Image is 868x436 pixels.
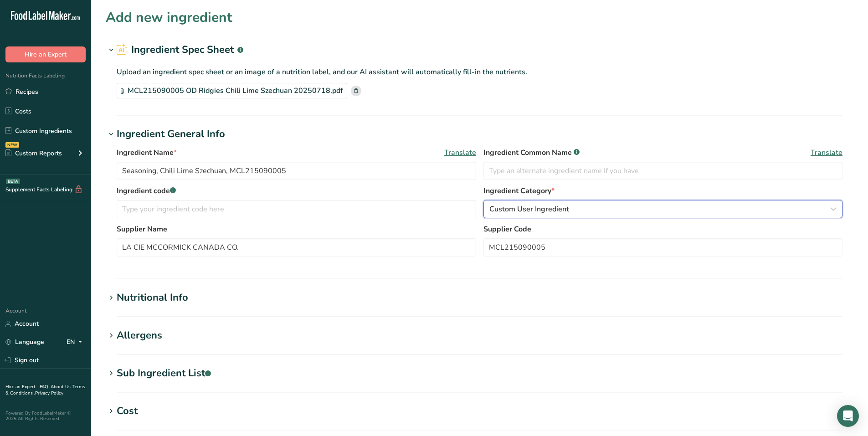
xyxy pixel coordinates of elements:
input: Type your ingredient name here [117,162,476,180]
div: BETA [6,179,20,184]
div: Open Intercom Messenger [837,405,859,427]
div: Nutritional Info [117,290,188,305]
label: Ingredient code [117,185,476,196]
span: Translate [811,147,842,158]
div: Custom Reports [5,149,62,158]
span: Translate [444,147,476,158]
span: Ingredient Common Name [483,147,580,158]
div: Cost [117,404,138,419]
span: Ingredient Name [117,147,177,158]
label: Supplier Code [483,224,843,235]
label: Supplier Name [117,224,476,235]
h1: Add new ingredient [106,7,232,28]
input: Type your supplier name here [117,238,476,256]
a: Language [5,334,44,350]
button: Hire an Expert [5,46,86,62]
span: Custom User Ingredient [489,204,569,215]
div: Ingredient General Info [117,127,225,142]
input: Type an alternate ingredient name if you have [483,162,843,180]
a: About Us . [51,384,72,390]
div: EN [67,337,86,348]
p: Upload an ingredient spec sheet or an image of a nutrition label, and our AI assistant will autom... [117,67,842,77]
div: Allergens [117,328,162,343]
a: Hire an Expert . [5,384,38,390]
input: Type your ingredient code here [117,200,476,218]
input: Type your supplier code here [483,238,843,256]
div: NEW [5,142,19,148]
div: MCL215090005 OD Ridgies Chili Lime Szechuan 20250718.pdf [117,83,347,98]
a: Terms & Conditions . [5,384,85,396]
label: Ingredient Category [483,185,843,196]
h2: Ingredient Spec Sheet [117,42,243,57]
div: Powered By FoodLabelMaker © 2025 All Rights Reserved [5,410,86,421]
a: FAQ . [40,384,51,390]
button: Custom User Ingredient [483,200,843,218]
div: Sub Ingredient List [117,366,211,381]
a: Privacy Policy [35,390,63,396]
